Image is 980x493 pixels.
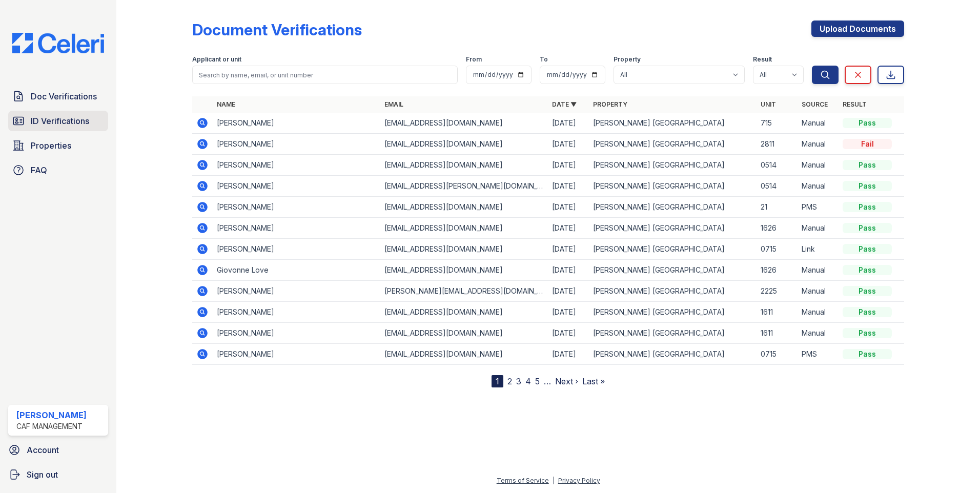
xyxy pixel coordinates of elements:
[757,155,798,176] td: 0514
[811,20,904,37] a: Upload Documents
[192,20,362,39] div: Document Verifications
[380,197,548,218] td: [EMAIL_ADDRESS][DOMAIN_NAME]
[798,239,839,260] td: Link
[589,302,757,323] td: [PERSON_NAME] [GEOGRAPHIC_DATA]
[589,134,757,155] td: [PERSON_NAME] [GEOGRAPHIC_DATA]
[757,239,798,260] td: 0715
[589,176,757,197] td: [PERSON_NAME] [GEOGRAPHIC_DATA]
[798,260,839,281] td: Manual
[589,323,757,344] td: [PERSON_NAME] [GEOGRAPHIC_DATA]
[843,244,892,254] div: Pass
[798,155,839,176] td: Manual
[380,113,548,134] td: [EMAIL_ADDRESS][DOMAIN_NAME]
[757,344,798,365] td: 0715
[798,134,839,155] td: Manual
[553,477,555,484] div: |
[798,302,839,323] td: Manual
[589,218,757,239] td: [PERSON_NAME] [GEOGRAPHIC_DATA]
[548,239,589,260] td: [DATE]
[548,344,589,365] td: [DATE]
[548,281,589,302] td: [DATE]
[4,440,112,460] a: Account
[757,323,798,344] td: 1611
[798,218,839,239] td: Manual
[213,113,380,134] td: [PERSON_NAME]
[843,181,892,191] div: Pass
[213,155,380,176] td: [PERSON_NAME]
[843,349,892,359] div: Pass
[31,139,71,152] span: Properties
[843,307,892,317] div: Pass
[843,118,892,128] div: Pass
[757,134,798,155] td: 2811
[217,100,235,108] a: Name
[380,302,548,323] td: [EMAIL_ADDRESS][DOMAIN_NAME]
[558,477,600,484] a: Privacy Policy
[548,218,589,239] td: [DATE]
[753,55,772,64] label: Result
[507,376,512,386] a: 2
[8,135,108,156] a: Properties
[192,55,241,64] label: Applicant or unit
[589,197,757,218] td: [PERSON_NAME] [GEOGRAPHIC_DATA]
[213,302,380,323] td: [PERSON_NAME]
[31,164,47,176] span: FAQ
[213,134,380,155] td: [PERSON_NAME]
[31,115,89,127] span: ID Verifications
[843,100,867,108] a: Result
[8,160,108,180] a: FAQ
[213,260,380,281] td: Giovonne Love
[757,218,798,239] td: 1626
[27,444,59,456] span: Account
[843,265,892,275] div: Pass
[757,260,798,281] td: 1626
[8,111,108,131] a: ID Verifications
[4,464,112,485] a: Sign out
[555,376,578,386] a: Next ›
[31,90,97,102] span: Doc Verifications
[192,66,458,84] input: Search by name, email, or unit number
[589,113,757,134] td: [PERSON_NAME] [GEOGRAPHIC_DATA]
[27,468,58,481] span: Sign out
[380,344,548,365] td: [EMAIL_ADDRESS][DOMAIN_NAME]
[843,328,892,338] div: Pass
[589,155,757,176] td: [PERSON_NAME] [GEOGRAPHIC_DATA]
[582,376,605,386] a: Last »
[798,176,839,197] td: Manual
[843,139,892,149] div: Fail
[380,134,548,155] td: [EMAIL_ADDRESS][DOMAIN_NAME]
[516,376,521,386] a: 3
[497,477,549,484] a: Terms of Service
[544,375,551,387] span: …
[548,302,589,323] td: [DATE]
[757,176,798,197] td: 0514
[614,55,641,64] label: Property
[548,134,589,155] td: [DATE]
[798,197,839,218] td: PMS
[535,376,540,386] a: 5
[757,281,798,302] td: 2225
[466,55,482,64] label: From
[384,100,403,108] a: Email
[548,260,589,281] td: [DATE]
[548,113,589,134] td: [DATE]
[843,160,892,170] div: Pass
[380,239,548,260] td: [EMAIL_ADDRESS][DOMAIN_NAME]
[548,176,589,197] td: [DATE]
[213,323,380,344] td: [PERSON_NAME]
[798,323,839,344] td: Manual
[552,100,577,108] a: Date ▼
[380,281,548,302] td: [PERSON_NAME][EMAIL_ADDRESS][DOMAIN_NAME]
[593,100,627,108] a: Property
[843,223,892,233] div: Pass
[843,202,892,212] div: Pass
[757,302,798,323] td: 1611
[380,218,548,239] td: [EMAIL_ADDRESS][DOMAIN_NAME]
[8,86,108,107] a: Doc Verifications
[380,260,548,281] td: [EMAIL_ADDRESS][DOMAIN_NAME]
[213,344,380,365] td: [PERSON_NAME]
[589,344,757,365] td: [PERSON_NAME] [GEOGRAPHIC_DATA]
[757,197,798,218] td: 21
[213,218,380,239] td: [PERSON_NAME]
